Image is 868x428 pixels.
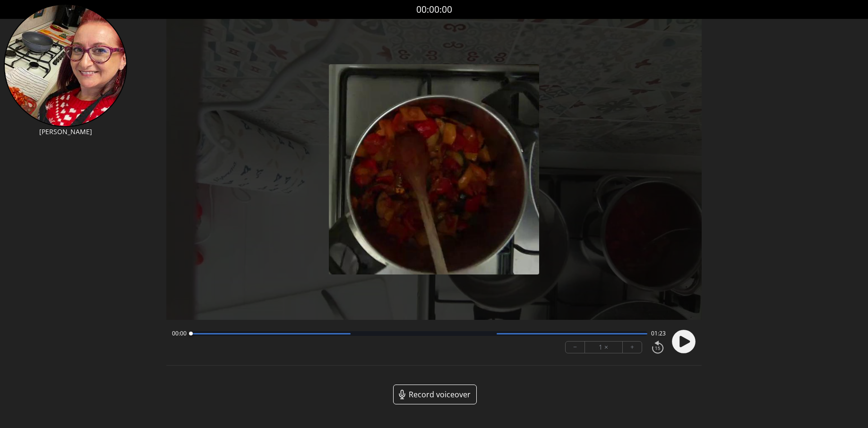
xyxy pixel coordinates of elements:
[409,389,471,400] span: Record voiceover
[416,3,452,17] a: 00:00:00
[651,330,666,337] span: 01:23
[393,385,477,404] a: Record voiceover
[585,342,623,353] div: 1 ×
[566,342,585,353] button: −
[4,4,127,127] img: AC
[623,342,642,353] button: +
[329,64,539,274] img: Poster Image
[172,330,187,337] span: 00:00
[4,127,127,137] p: [PERSON_NAME]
